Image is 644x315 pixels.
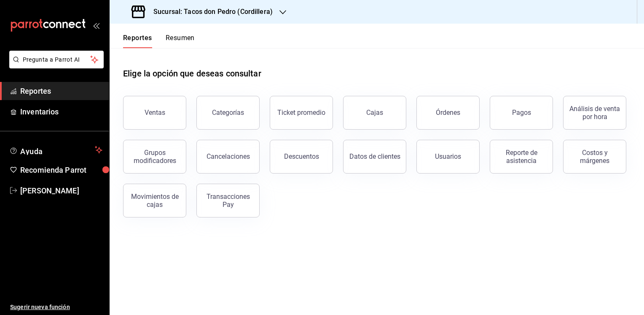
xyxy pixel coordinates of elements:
[343,140,406,174] button: Datos de clientes
[212,109,244,117] div: Categorías
[563,140,626,174] button: Costos y márgenes
[196,184,260,217] button: Transacciones Pay
[123,184,186,217] button: Movimientos de cajas
[490,140,553,174] button: Reporte de asistencia
[123,140,186,174] button: Grupos modificadores
[23,55,91,64] span: Pregunta a Parrot AI
[123,34,195,48] div: navigation tabs
[20,145,91,155] span: Ayuda
[270,96,333,130] button: Ticket promedio
[366,109,383,117] div: Cajas
[563,96,626,130] button: Análisis de venta por hora
[196,140,260,174] button: Cancelaciones
[416,140,480,174] button: Usuarios
[569,149,621,165] div: Costos y márgenes
[129,149,181,165] div: Grupos modificadores
[123,67,261,80] h1: Elige la opción que deseas consultar
[145,109,165,117] div: Ventas
[343,96,406,130] button: Cajas
[9,51,104,68] button: Pregunta a Parrot AI
[202,193,254,209] div: Transacciones Pay
[123,96,186,130] button: Ventas
[495,149,547,165] div: Reporte de asistencia
[20,185,102,196] span: [PERSON_NAME]
[147,7,273,17] h3: Sucursal: Tacos don Pedro (Cordillera)
[490,96,553,130] button: Pagos
[277,109,325,117] div: Ticket promedio
[10,303,102,312] span: Sugerir nueva función
[20,164,102,176] span: Recomienda Parrot
[196,96,260,130] button: Categorías
[349,152,400,160] div: Datos de clientes
[129,193,181,209] div: Movimientos de cajas
[284,152,319,160] div: Descuentos
[123,34,152,48] button: Reportes
[93,22,99,29] button: open_drawer_menu
[512,109,531,117] div: Pagos
[416,96,480,130] button: Órdenes
[20,106,102,117] span: Inventarios
[569,105,621,121] div: Análisis de venta por hora
[166,34,195,48] button: Resumen
[270,140,333,174] button: Descuentos
[435,152,461,160] div: Usuarios
[20,85,102,97] span: Reportes
[6,61,104,70] a: Pregunta a Parrot AI
[436,109,460,117] div: Órdenes
[207,152,250,160] div: Cancelaciones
